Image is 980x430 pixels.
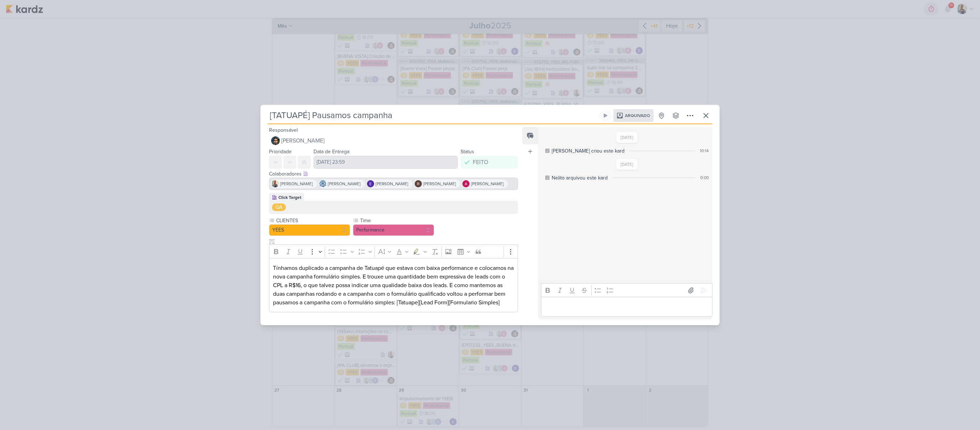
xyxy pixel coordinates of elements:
[269,149,292,155] label: Prioridade
[541,297,712,317] div: Editor editing area: main
[700,174,709,181] div: 0:00
[269,170,518,178] div: Colaboradores
[328,181,361,187] span: [PERSON_NAME]
[314,149,349,155] label: Data de Entrega
[415,180,422,187] img: Rafael Dornelles
[471,181,504,187] span: [PERSON_NAME]
[272,180,279,187] img: Iara Santos
[603,113,608,118] div: Ligar relógio
[625,113,650,118] span: Arquivado
[269,127,298,133] label: Responsável
[462,180,470,187] img: Alessandra Gomes
[269,134,518,147] button: [PERSON_NAME]
[367,180,374,187] img: Eduardo Quaresma
[473,158,488,167] div: FEITO
[552,174,608,182] div: Nelito arquivou este kard
[461,149,474,155] label: Status
[700,148,709,154] div: 10:14
[275,217,350,224] label: CLIENTES
[359,217,434,224] label: Time
[269,258,518,312] div: Editor editing area: main
[541,283,712,297] div: Editor toolbar
[353,224,434,236] button: Performance
[273,264,514,307] p: Tínhamos duplicado a campanha de Tatuapé que estava com baixa performance e colocamos na nova cam...
[319,180,326,187] img: Caroline Traven De Andrade
[423,181,456,187] span: [PERSON_NAME]
[269,244,518,258] div: Editor toolbar
[280,181,313,187] span: [PERSON_NAME]
[278,194,301,201] div: Click Target
[281,136,325,145] span: [PERSON_NAME]
[268,109,598,122] input: Kard Sem Título
[376,181,408,187] span: [PERSON_NAME]
[613,109,654,122] div: Arquivado
[314,156,458,169] input: Select a date
[552,147,625,155] div: [PERSON_NAME] criou este kard
[269,224,350,236] button: YEES
[275,204,282,211] div: QA
[461,156,518,169] button: FEITO
[271,136,280,145] img: Nelito Junior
